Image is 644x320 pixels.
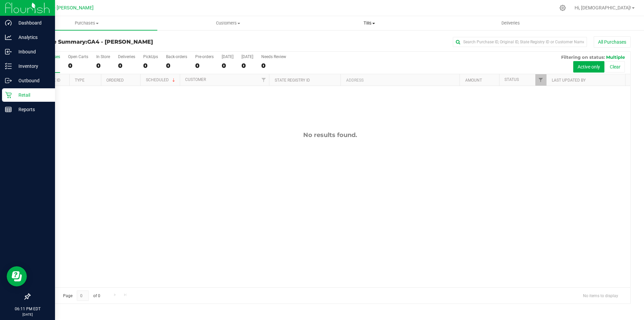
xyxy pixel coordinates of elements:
[465,78,482,83] a: Amount
[12,105,52,113] p: Reports
[3,312,52,317] p: [DATE]
[143,62,158,70] div: 0
[453,37,587,47] input: Search Purchase ID, Original ID, State Registry ID or Customer Name...
[158,20,298,26] span: Customers
[5,92,12,98] inline-svg: Retail
[166,62,187,70] div: 0
[44,5,94,11] span: GA4 - [PERSON_NAME]
[299,16,440,30] a: Tills
[535,74,546,86] a: Filter
[166,54,187,59] div: Back-orders
[3,306,52,312] p: 06:11 PM EDT
[143,54,158,59] div: PickUps
[222,54,233,59] div: [DATE]
[75,78,85,83] a: Type
[299,20,439,26] span: Tills
[12,33,52,41] p: Analytics
[275,78,310,83] a: State Registry ID
[12,91,52,99] p: Retail
[96,62,110,70] div: 0
[575,5,631,10] span: Hi, [DEMOGRAPHIC_DATA]!
[12,77,52,85] p: Outbound
[12,19,52,27] p: Dashboard
[504,77,519,82] a: Status
[606,54,625,60] span: Multiple
[195,54,214,59] div: Pre-orders
[7,266,27,286] iframe: Resource center
[5,106,12,113] inline-svg: Reports
[222,62,233,70] div: 0
[440,16,581,30] a: Deliveries
[5,34,12,41] inline-svg: Analytics
[157,16,299,30] a: Customers
[261,54,286,59] div: Needs Review
[558,5,567,11] div: Manage settings
[30,131,630,139] div: No results found.
[552,78,586,83] a: Last Updated By
[96,54,110,59] div: In Store
[16,16,157,30] a: Purchases
[573,61,604,73] button: Active only
[118,54,135,59] div: Deliveries
[146,78,176,82] a: Scheduled
[30,39,230,45] h3: Purchase Summary:
[106,78,124,83] a: Ordered
[68,54,88,59] div: Open Carts
[261,62,286,70] div: 0
[5,48,12,55] inline-svg: Inbound
[241,62,253,70] div: 0
[195,62,214,70] div: 0
[605,61,625,73] button: Clear
[561,54,605,60] span: Filtering on status:
[118,62,135,70] div: 0
[258,74,269,86] a: Filter
[340,74,460,86] th: Address
[87,39,153,45] span: GA4 - [PERSON_NAME]
[16,20,157,26] span: Purchases
[57,290,106,301] span: Page of 0
[12,62,52,70] p: Inventory
[241,54,253,59] div: [DATE]
[594,36,631,48] button: All Purchases
[185,77,206,82] a: Customer
[5,19,12,26] inline-svg: Dashboard
[12,48,52,56] p: Inbound
[5,77,12,84] inline-svg: Outbound
[492,20,529,26] span: Deliveries
[5,63,12,70] inline-svg: Inventory
[68,62,88,70] div: 0
[578,290,624,301] span: No items to display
